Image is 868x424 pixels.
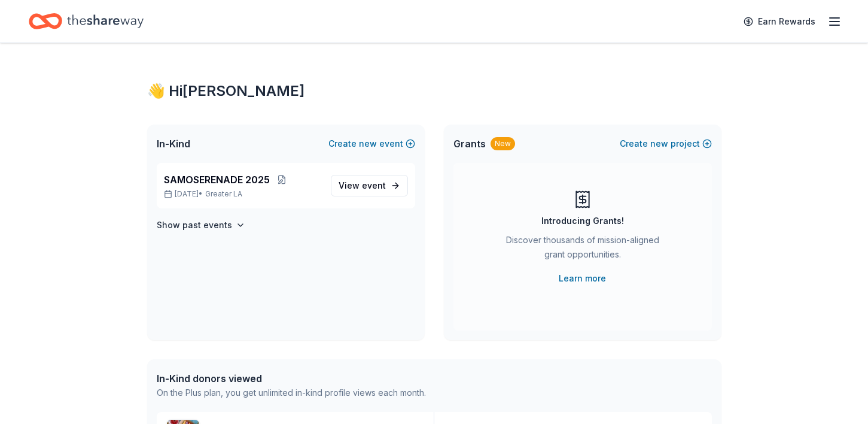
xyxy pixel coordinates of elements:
div: Discover thousands of mission-aligned grant opportunities. [501,233,664,266]
a: View event [331,175,408,196]
span: new [650,137,668,151]
span: View [339,178,386,193]
div: 👋 Hi [PERSON_NAME] [147,81,721,101]
span: In-Kind [157,137,190,151]
p: [DATE] • [164,189,321,199]
div: New [491,137,515,150]
button: Show past events [157,218,245,232]
button: Createnewevent [328,137,415,151]
a: Home [29,7,144,35]
span: SAMOSERENADE 2025 [164,172,270,187]
span: new [359,137,377,151]
button: Createnewproject [620,137,712,151]
span: Greater LA [205,189,242,199]
div: Introducing Grants! [541,214,624,228]
span: Grants [453,137,486,151]
a: Learn more [559,271,606,286]
div: On the Plus plan, you get unlimited in-kind profile views each month. [157,386,426,400]
div: In-Kind donors viewed [157,371,426,386]
span: event [362,180,386,190]
a: Earn Rewards [736,11,823,32]
h4: Show past events [157,218,232,232]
